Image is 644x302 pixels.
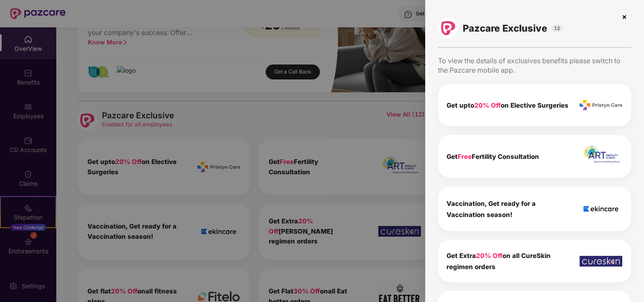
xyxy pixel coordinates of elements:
img: icon [580,145,622,168]
img: icon [580,256,622,267]
span: 20% Off [476,252,502,260]
img: svg+xml;base64,PHN2ZyBpZD0iQ3Jvc3MtMzJ4MzIiIHhtbG5zPSJodHRwOi8vd3d3LnczLm9yZy8yMDAwL3N2ZyIgd2lkdG... [618,10,631,24]
span: Free [458,152,472,161]
span: Pazcare Exclusive [463,22,547,34]
b: Get Fertility Consultation [447,152,539,161]
b: Get Extra on all CureSkin regimen orders [447,252,551,271]
img: logo [441,21,455,35]
img: icon [580,195,622,223]
span: 20% Off [474,101,501,109]
span: 12 [551,25,563,32]
b: Get upto on Elective Surgeries [447,101,569,109]
span: To view the details of exclusives benefits please switch to the Pazcare mobile app. [438,56,621,74]
img: icon [580,100,622,111]
b: Vaccination, Get ready for a Vaccination season! [447,199,536,219]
